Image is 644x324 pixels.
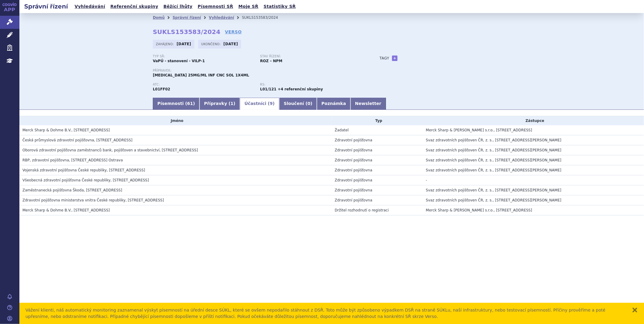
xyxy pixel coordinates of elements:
h3: Tagy [380,55,389,62]
a: VERSO [225,29,242,35]
a: Sloučení (0) [279,98,317,110]
a: Newsletter [351,98,386,110]
a: Vyhledávání [209,15,234,20]
span: Zaměstnanecká pojišťovna Škoda, Husova 302, Mladá Boleslav [22,188,122,192]
a: Poznámka [317,98,351,110]
p: Přípravek: [153,69,367,73]
span: Merck Sharp & Dohme B.V., Waarderweg 39, Haarlem, NL [22,128,110,132]
span: Zdravotní pojišťovna [335,148,372,152]
p: Stav řízení: [260,55,361,58]
span: Zdravotní pojišťovna [335,138,372,142]
span: Svaz zdravotních pojišťoven ČR, z. s., [STREET_ADDRESS][PERSON_NAME] [426,148,562,152]
button: zavřít [632,307,638,313]
a: Písemnosti (61) [153,98,200,110]
strong: +4 referenční skupiny [278,87,323,91]
span: Všeobecná zdravotní pojišťovna České republiky, Orlická 2020/4, Praha 3 [22,178,149,182]
a: Běžící lhůty [162,2,194,11]
li: SUKLS153583/2024 [242,13,286,22]
a: Vyhledávání [73,2,107,11]
p: RS: [260,83,361,86]
span: Svaz zdravotních pojišťoven ČR, z. s., [STREET_ADDRESS][PERSON_NAME] [426,198,562,202]
span: Svaz zdravotních pojišťoven ČR, z. s., [STREET_ADDRESS][PERSON_NAME] [426,138,562,142]
span: Česká průmyslová zdravotní pojišťovna, Jeremenkova 161/11, Ostrava - Vítkovice [22,138,132,142]
span: RBP, zdravotní pojišťovna, Michálkovická 967/108, Slezská Ostrava [22,158,123,162]
a: Referenční skupiny [109,2,160,11]
strong: VaPÚ - stanovení - VILP-1 [153,59,205,63]
span: Zdravotní pojišťovna [335,188,372,192]
span: Zdravotní pojišťovna ministerstva vnitra České republiky, Vinohradská 2577/178, Praha 3 - Vinohra... [22,198,164,202]
span: [MEDICAL_DATA] 25MG/ML INF CNC SOL 1X4ML [153,73,249,77]
p: Typ SŘ: [153,55,254,58]
span: Svaz zdravotních pojišťoven ČR, z. s., [STREET_ADDRESS][PERSON_NAME] [426,168,562,172]
strong: SUKLS153583/2024 [153,28,220,35]
th: Jméno [19,116,332,125]
span: Ukončeno: [201,42,222,46]
span: Oborová zdravotní pojišťovna zaměstnanců bank, pojišťoven a stavebnictví, Roškotova 1225/1, Praha 4 [22,148,198,152]
th: Typ [332,116,423,125]
span: 61 [187,101,193,106]
span: Svaz zdravotních pojišťoven ČR, z. s., [STREET_ADDRESS][PERSON_NAME] [426,158,562,162]
span: Zahájeno: [156,42,175,46]
a: Přípravky (1) [200,98,240,110]
span: 0 [307,101,310,106]
a: Účastníci (9) [240,98,279,110]
strong: [DATE] [223,42,238,46]
a: Statistiky SŘ [262,2,297,11]
span: Držitel rozhodnutí o registraci [335,208,389,212]
span: Merck Sharp & [PERSON_NAME] s.r.o., [STREET_ADDRESS] [426,128,532,132]
a: Písemnosti SŘ [196,2,235,11]
strong: PEMBROLIZUMAB [153,87,170,91]
span: Merck Sharp & [PERSON_NAME] s.r.o., [STREET_ADDRESS] [426,208,532,212]
span: Merck Sharp & Dohme B.V., Waarderweg 39, Haarlem, NL [22,208,110,212]
span: 1 [230,101,233,106]
div: Vážení klienti, náš automatický monitoring zaznamenal výskyt písemností na úřední desce SÚKL, kte... [25,307,626,320]
span: Zdravotní pojišťovna [335,198,372,202]
span: Vojenská zdravotní pojišťovna České republiky, Drahobejlova 1404/4, Praha 9 [22,168,145,172]
span: Zdravotní pojišťovna [335,168,372,172]
span: Zdravotní pojišťovna [335,158,372,162]
span: Svaz zdravotních pojišťoven ČR, z. s., [STREET_ADDRESS][PERSON_NAME] [426,188,562,192]
strong: [DATE] [177,42,191,46]
a: + [392,56,397,61]
span: Žadatel [335,128,349,132]
strong: ROZ – NPM [260,59,282,63]
strong: pembrolizumab [260,87,277,91]
span: Zdravotní pojišťovna [335,178,372,182]
th: Zástupce [423,116,644,125]
span: - [426,178,427,182]
span: 9 [270,101,273,106]
a: Správní řízení [173,15,201,20]
h2: Správní řízení [19,2,73,11]
a: Moje SŘ [236,2,260,11]
p: ATC: [153,83,254,86]
a: Domů [153,15,165,20]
